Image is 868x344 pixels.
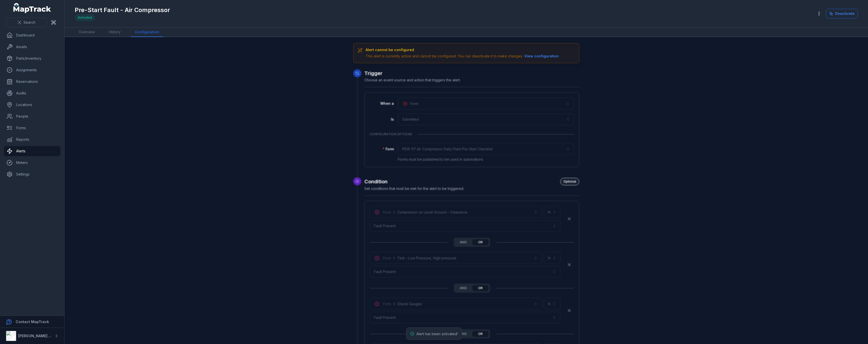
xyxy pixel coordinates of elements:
[4,53,60,63] a: Parts/Inventory
[4,77,60,87] a: Reservations
[105,27,125,37] a: History
[523,53,560,59] button: View configuration
[4,100,60,110] a: Locations
[4,158,60,168] a: Meters
[366,47,560,52] h3: Alert cannot be configured
[16,320,49,324] strong: Contact MapTrack
[75,27,99,37] a: Overview
[75,14,95,21] div: Activated
[4,88,60,98] a: Audits
[826,9,858,18] button: Deactivate
[4,134,60,145] a: Reports
[4,169,60,179] a: Settings
[416,332,458,336] span: Alert has been activated!
[6,18,47,27] button: Search
[4,42,60,52] a: Assets
[131,27,163,37] a: Configuration
[75,6,170,14] h1: Pre-Start Fault - Air Compressor
[366,53,560,59] div: This alert is currently active and cannot be configured. You can deactivate it to make changes.
[18,334,60,338] strong: [PERSON_NAME] Group
[4,146,60,156] a: Alerts
[13,3,51,13] a: MapTrack
[4,111,60,121] a: People
[4,123,60,133] a: Forms
[4,30,60,40] a: Dashboard
[23,20,35,25] span: Search
[4,65,60,75] a: Assignments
